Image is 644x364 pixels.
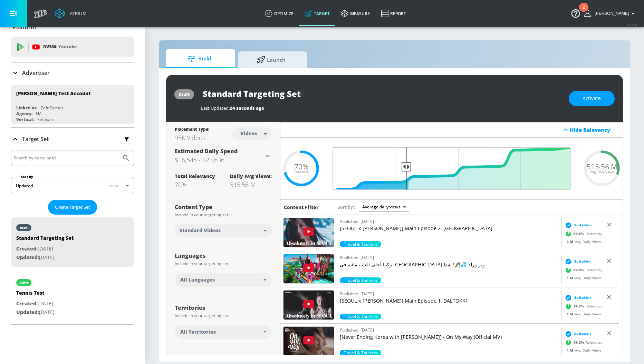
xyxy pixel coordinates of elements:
[16,254,39,260] span: Updated:
[574,295,591,300] span: Suitable ›
[16,183,33,189] div: Updated
[567,347,575,352] span: 1 M
[340,334,559,341] p: [Never Ending Korea with [PERSON_NAME]] - On My Way (Official MV)
[11,272,134,322] div: activeTennis TestCreated:[DATE]Updated:[DATE]
[175,314,272,318] div: Include in your targeting set
[574,304,586,309] span: 99.2 %
[175,147,238,155] span: Estimated Daily Spend
[11,63,134,82] div: Advertiser
[574,340,586,345] span: 99.2 %
[175,204,272,210] div: Content Type
[55,203,90,211] span: Create Target Set
[280,122,623,138] div: Hide Relevancy
[283,254,334,283] img: EpsLTlWjAmY
[592,11,629,16] span: login as: andres.hernandez@zefr.com
[107,183,119,189] span: latest
[19,281,29,284] div: active
[16,245,38,252] span: Created:
[58,43,77,50] p: Youtube
[563,228,602,239] div: Relevancy
[340,254,559,277] a: Published: [DATE]ركبنا أحلى العاب مائية في [GEOGRAPHIC_DATA] وتر ورلد 💦🎢! شفا
[340,241,381,247] span: Travel & Tourism
[627,23,637,27] span: v 4.24.0
[180,276,215,283] span: All Languages
[340,277,381,283] div: 90.6%
[20,175,35,179] label: Sort By
[175,273,272,287] div: All Languages
[16,300,38,307] span: Created:
[338,204,355,210] span: Sort by
[175,325,272,339] div: All Territories
[563,258,591,265] div: Suitable ›
[16,105,37,111] div: Linked as:
[340,326,559,334] p: Published: [DATE]
[340,297,559,304] p: [SEOUL x [PERSON_NAME]] Main Episode 1. DALTOKKI
[340,290,559,297] p: Published: [DATE]
[567,311,575,316] span: 1 M
[11,217,134,267] div: draftStandard Targeting SetCreated:[DATE]Updated:[DATE]
[22,135,49,143] p: Target Set
[335,1,375,26] a: measure
[67,10,87,17] div: Atrium
[570,126,619,133] div: Hide Relevancy
[294,170,309,174] span: Relevance
[563,294,591,301] div: Suitable ›
[16,235,74,245] div: Standard Targeting Set
[329,147,574,190] input: Final Threshold
[16,117,34,122] div: Vertical:
[180,227,221,234] span: Standard Videos
[574,267,586,273] span: 90.6 %
[563,337,602,347] div: Relevancy
[359,202,409,211] div: Average daily views
[563,347,602,353] div: Avg. Daily Views
[340,218,559,225] p: Published: [DATE]
[11,85,134,124] div: [PERSON_NAME] Test AccountLinked as:Zefr DemosAgency:NAVertical:Software
[340,314,381,319] div: 99.2%
[283,327,334,356] img: 6BdrKjSMBJY
[284,204,319,210] h6: Content Filter
[574,223,591,228] span: Suitable ›
[175,147,272,165] div: Estimated Daily Spend$16,545 - $23,636
[16,245,74,253] p: [DATE]
[340,290,559,314] a: Published: [DATE][SEOUL x [PERSON_NAME]] Main Episode 1. DALTOKKI
[55,8,87,19] a: Atrium
[175,134,209,142] div: 95K Videos
[583,94,601,103] span: Activate
[563,275,602,280] div: Avg. Daily Views
[41,105,64,111] div: Zefr Demos
[201,105,562,111] div: Last Updated:
[37,117,55,122] div: Software
[340,241,381,247] div: 90.6%
[563,301,602,311] div: Relevancy
[340,218,559,241] a: Published: [DATE][SEOUL x [PERSON_NAME]] Main Episode 2. [GEOGRAPHIC_DATA]
[11,128,134,150] div: Target Set
[16,309,39,315] span: Updated:
[375,1,412,26] a: Report
[340,277,381,283] span: Travel & Tourism
[294,163,308,170] span: 70%
[237,130,261,136] div: Videos
[563,330,591,337] div: Suitable ›
[175,155,263,165] h3: $16,545 - $23,636
[16,90,90,97] div: [PERSON_NAME] Test Account
[48,200,97,215] button: Create Target Set
[175,126,209,134] div: Placement Type:
[574,331,591,336] span: Suitable ›
[175,173,215,179] div: Total Relevancy
[283,291,334,319] img: JEEi6E8vt-4
[584,9,637,18] button: [PERSON_NAME]
[175,305,272,311] div: Territories
[230,173,272,179] div: Daily Avg Views:
[299,1,335,26] a: Target
[563,265,602,275] div: Relevancy
[16,289,55,299] div: Tennis Test
[340,350,381,356] div: 99.2%
[566,3,585,23] button: Open Resource Center, 2 new notifications
[340,254,559,261] p: Published: [DATE]
[574,259,591,264] span: Suitable ›
[340,261,559,268] p: ركبنا أحلى العاب مائية في [GEOGRAPHIC_DATA] وتر ورلد 💦🎢! شفا
[16,308,55,317] p: [DATE]
[245,51,297,68] span: Launch
[230,105,264,111] span: 24 seconds ago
